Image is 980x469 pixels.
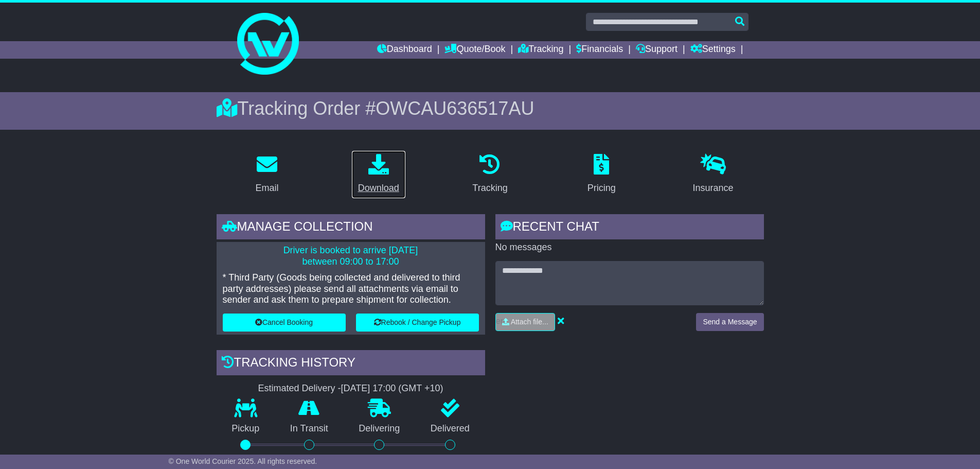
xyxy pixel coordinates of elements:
[686,150,740,199] a: Insurance
[356,314,479,332] button: Rebook / Change Pickup
[690,41,736,59] a: Settings
[696,313,763,331] button: Send a Message
[693,181,734,195] div: Insurance
[444,41,505,59] a: Quote/Book
[351,150,406,199] a: Download
[495,214,764,242] div: RECENT CHAT
[466,150,514,199] a: Tracking
[587,181,616,195] div: Pricing
[581,150,622,199] a: Pricing
[223,272,479,306] p: * Third Party (Goods being collected and delivered to third party addresses) please send all atta...
[248,150,285,199] a: Email
[255,181,278,195] div: Email
[495,242,764,253] p: No messages
[275,423,344,435] p: In Transit
[472,181,507,195] div: Tracking
[518,41,563,59] a: Tracking
[376,98,534,119] span: OWCAU636517AU
[636,41,678,59] a: Support
[217,97,764,119] div: Tracking Order #
[377,41,432,59] a: Dashboard
[169,457,317,465] span: © One World Courier 2025. All rights reserved.
[415,423,485,435] p: Delivered
[217,423,275,435] p: Pickup
[217,214,485,242] div: Manage collection
[358,181,399,195] div: Download
[341,383,443,394] div: [DATE] 17:00 (GMT +10)
[344,423,416,435] p: Delivering
[223,245,479,267] p: Driver is booked to arrive [DATE] between 09:00 to 17:00
[223,314,346,332] button: Cancel Booking
[217,383,485,394] div: Estimated Delivery -
[576,41,623,59] a: Financials
[217,350,485,378] div: Tracking history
